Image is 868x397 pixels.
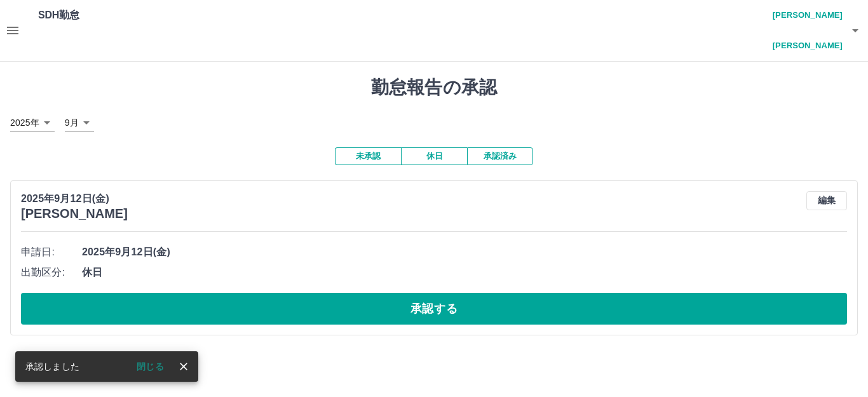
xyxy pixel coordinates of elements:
[806,191,847,210] button: 編集
[335,147,401,165] button: 未承認
[401,147,467,165] button: 休日
[10,114,55,132] div: 2025年
[467,147,533,165] button: 承認済み
[21,293,847,325] button: 承認する
[82,265,847,280] span: 休日
[65,114,94,132] div: 9月
[25,355,79,378] div: 承認しました
[82,245,847,260] span: 2025年9月12日(金)
[10,77,858,98] h1: 勤怠報告の承認
[21,265,82,280] span: 出勤区分:
[21,245,82,260] span: 申請日:
[174,357,193,376] button: close
[21,191,128,206] p: 2025年9月12日(金)
[126,357,174,376] button: 閉じる
[21,206,128,221] h3: [PERSON_NAME]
